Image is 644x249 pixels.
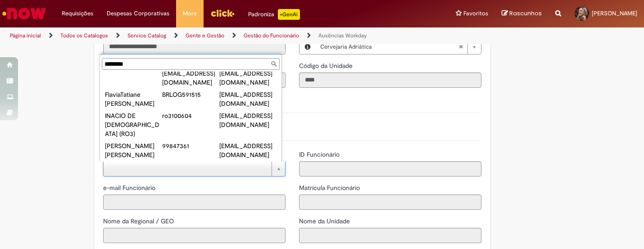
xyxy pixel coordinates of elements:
[105,111,162,138] div: INACIO DE [DEMOGRAPHIC_DATA] (RO3)
[100,72,281,162] ul: Funcionário(s)
[219,141,277,159] div: [EMAIL_ADDRESS][DOMAIN_NAME]
[105,90,162,108] div: FlaviaTatiane [PERSON_NAME]
[219,111,277,129] div: [EMAIL_ADDRESS][DOMAIN_NAME]
[162,60,219,87] div: [PERSON_NAME][EMAIL_ADDRESS][DOMAIN_NAME]
[219,60,277,87] div: [PERSON_NAME][EMAIL_ADDRESS][DOMAIN_NAME]
[162,141,219,150] div: 99847361
[162,90,219,99] div: BRLOG591515
[219,90,277,108] div: [EMAIL_ADDRESS][DOMAIN_NAME]
[105,141,162,159] div: [PERSON_NAME] [PERSON_NAME]
[162,111,219,120] div: ro3100604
